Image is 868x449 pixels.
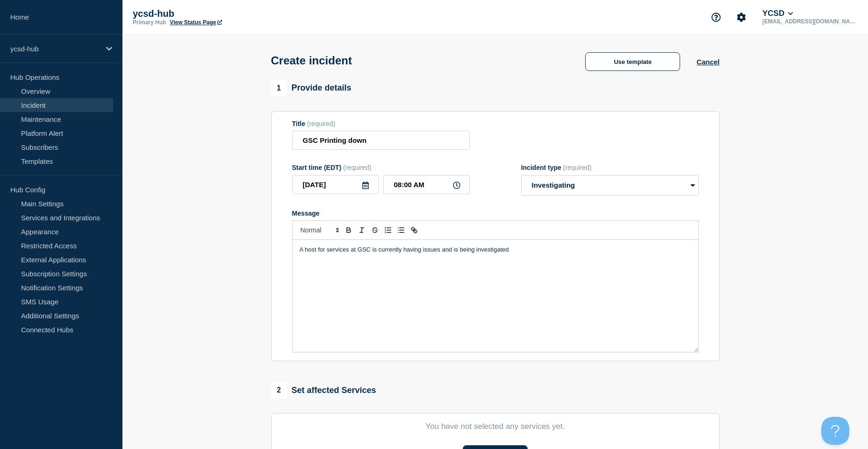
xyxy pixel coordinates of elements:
button: Toggle ordered list [381,224,395,236]
button: Account settings [732,7,751,27]
div: Message [292,210,699,217]
button: Support [706,7,726,27]
span: Font size [296,224,342,236]
button: Toggle bulleted list [395,224,408,236]
p: ycsd-hub [133,8,320,19]
div: Start time (EDT) [292,164,470,171]
p: You have not selected any services yet. [292,422,699,431]
input: HH:MM A [383,175,470,194]
input: YYYY-MM-DD [292,175,379,194]
button: Toggle bold text [342,224,355,236]
button: Toggle italic text [355,224,368,236]
button: Toggle link [408,224,421,236]
h1: Create incident [271,54,352,67]
p: ycsd-hub [10,45,100,53]
div: Title [292,120,470,127]
button: Cancel [696,58,719,66]
iframe: Help Scout Beacon - Open [821,417,849,445]
div: Incident type [521,164,699,171]
button: YCSD [760,9,795,18]
p: Primary Hub [133,19,166,26]
div: Message [293,240,698,352]
p: A host for services at GSC is currently having issues and is being investigated [300,246,691,254]
input: Title [292,131,470,150]
span: (required) [307,120,336,127]
span: 1 [271,80,287,96]
button: Toggle strikethrough text [368,224,381,236]
a: View Status Page [170,19,222,26]
span: 2 [271,382,287,398]
button: Use template [585,52,680,71]
select: Incident type [521,175,699,196]
span: (required) [563,164,592,171]
p: [EMAIL_ADDRESS][DOMAIN_NAME] [760,18,858,25]
span: (required) [343,164,372,171]
div: Set affected Services [271,382,376,398]
div: Provide details [271,80,352,96]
